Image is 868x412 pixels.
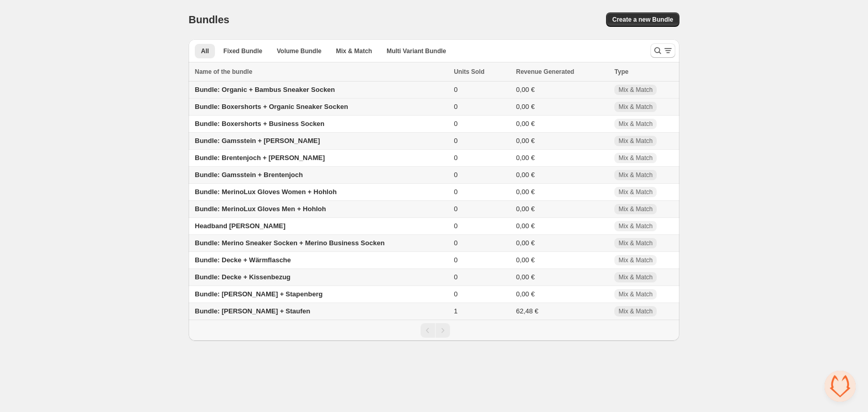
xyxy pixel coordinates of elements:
[618,120,653,128] span: Mix & Match
[618,307,653,315] span: Mix & Match
[195,205,326,213] span: Bundle: MerinoLux Gloves Men + Hohloh
[516,222,535,230] span: 0,00 €
[618,205,653,213] span: Mix & Match
[386,47,446,55] span: Multi Variant Bundle
[454,205,457,213] span: 0
[825,371,856,402] div: Chat öffnen
[618,222,653,230] span: Mix & Match
[516,120,535,128] span: 0,00 €
[454,171,457,179] span: 0
[618,239,653,247] span: Mix & Match
[618,273,653,281] span: Mix & Match
[618,103,653,111] span: Mix & Match
[454,256,457,264] span: 0
[195,154,325,162] span: Bundle: Brentenjoch + [PERSON_NAME]
[614,67,673,77] div: Type
[516,188,535,196] span: 0,00 €
[277,47,321,55] span: Volume Bundle
[650,43,675,58] button: Search and filter results
[618,86,653,94] span: Mix & Match
[618,137,653,145] span: Mix & Match
[516,205,535,213] span: 0,00 €
[618,171,653,179] span: Mix & Match
[195,256,291,264] span: Bundle: Decke + Wärmflasche
[195,103,348,110] span: Bundle: Boxershorts + Organic Sneaker Socken
[336,47,372,55] span: Mix & Match
[516,154,535,162] span: 0,00 €
[195,188,337,196] span: Bundle: MerinoLux Gloves Women + Hohloh
[195,222,286,230] span: Headband [PERSON_NAME]
[516,256,535,264] span: 0,00 €
[516,273,535,281] span: 0,00 €
[195,307,311,315] span: Bundle: [PERSON_NAME] + Staufen
[195,86,335,93] span: Bundle: Organic + Bambus Sneaker Socken
[516,290,535,298] span: 0,00 €
[195,171,303,179] span: Bundle: Gamsstein + Brentenjoch
[195,120,324,128] span: Bundle: Boxershorts + Business Socken
[201,47,209,55] span: All
[516,171,535,179] span: 0,00 €
[516,103,535,110] span: 0,00 €
[454,103,457,110] span: 0
[195,67,447,77] div: Name of the bundle
[516,86,535,93] span: 0,00 €
[454,222,457,230] span: 0
[195,273,290,281] span: Bundle: Decke + Kissenbezug
[454,290,457,298] span: 0
[516,67,585,77] button: Revenue Generated
[516,307,538,315] span: 62,48 €
[612,15,673,24] span: Create a new Bundle
[454,67,494,77] button: Units Sold
[516,67,575,77] span: Revenue Generated
[195,137,320,145] span: Bundle: Gamsstein + [PERSON_NAME]
[454,67,484,77] span: Units Sold
[189,320,679,341] nav: Pagination
[189,13,229,26] h1: Bundles
[618,154,653,162] span: Mix & Match
[454,137,457,145] span: 0
[454,86,457,93] span: 0
[223,47,262,55] span: Fixed Bundle
[195,290,322,298] span: Bundle: [PERSON_NAME] + Stapenberg
[454,154,457,162] span: 0
[516,239,535,247] span: 0,00 €
[618,256,653,264] span: Mix & Match
[454,307,457,315] span: 1
[516,137,535,145] span: 0,00 €
[454,273,457,281] span: 0
[454,239,457,247] span: 0
[454,120,457,128] span: 0
[618,290,653,298] span: Mix & Match
[454,188,457,196] span: 0
[606,12,679,27] button: Create a new Bundle
[618,188,653,196] span: Mix & Match
[195,239,384,247] span: Bundle: Merino Sneaker Socken + Merino Business Socken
